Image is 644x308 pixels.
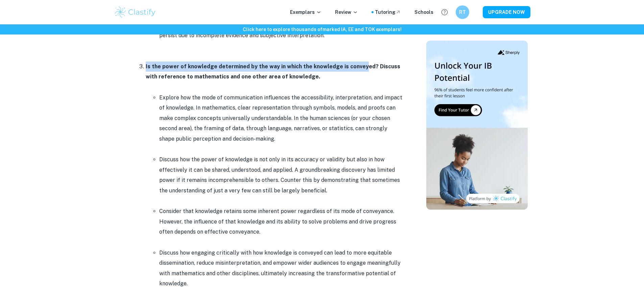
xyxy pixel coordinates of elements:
h6: Click here to explore thousands of marked IA, EE and TOK exemplars ! [1,26,643,33]
h6: RT [458,8,466,16]
p: Consider that knowledge retains some inherent power regardless of its mode of conveyance. However... [159,206,403,237]
button: Help and Feedback [439,6,450,18]
img: Thumbnail [426,41,528,210]
p: Discuss how engaging critically with how knowledge is conveyed can lead to more equitable dissemi... [159,248,403,289]
p: Exemplars [290,8,321,16]
img: Clastify logo [114,5,157,19]
p: Review [335,8,358,16]
button: UPGRADE NOW [483,6,530,18]
button: RT [456,5,469,19]
strong: Is the power of knowledge determined by the way in which the knowledge is conveyed? Discuss with ... [146,63,400,80]
p: Discuss how the power of knowledge is not only in its accuracy or validity but also in how effect... [159,155,403,196]
p: Explore how the mode of communication influences the accessibility, interpretation, and impact of... [159,93,403,144]
a: Tutoring [375,8,401,16]
a: Schools [414,8,433,16]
